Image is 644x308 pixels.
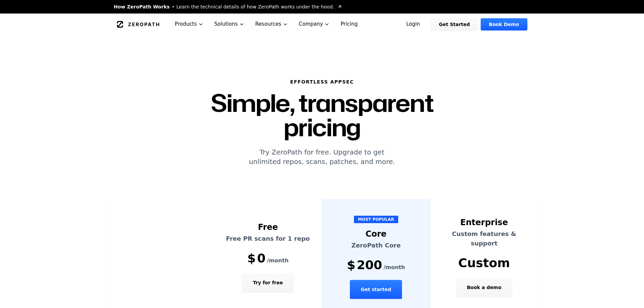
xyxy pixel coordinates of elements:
span: $ [347,258,355,272]
div: Free [222,222,314,233]
span: $ [247,252,256,265]
button: Get started [350,280,402,299]
h1: Simple, transparent pricing [171,91,474,139]
p: Custom features & support [438,229,530,248]
span: 0 [257,252,266,265]
button: Try for free [242,273,293,292]
p: Free PR scans for 1 repo [222,234,314,243]
div: Enterprise [438,217,530,228]
button: Book a demo [456,278,512,297]
button: Solutions [209,14,250,35]
span: /month [267,257,289,265]
span: MOST POPULAR [354,216,398,223]
span: Custom [458,256,510,270]
a: Get Started [431,18,478,30]
button: Resources [250,14,293,35]
a: Pricing [335,14,363,35]
div: Core [330,229,422,239]
a: Book Demo [481,18,527,30]
button: Products [169,14,209,35]
span: /month [383,263,405,271]
nav: Global [106,14,539,35]
button: Company [293,14,335,35]
span: 200 [357,258,382,272]
h6: Effortless AppSec [171,78,474,85]
p: Try ZeroPath for free. Upgrade to get unlimited repos, scans, patches, and more. [171,147,474,166]
span: How ZeroPath Works [114,3,170,10]
a: Login [398,18,428,30]
a: How ZeroPath WorksLearn the technical details of how ZeroPath works under the hood. [114,3,342,10]
p: ZeroPath Core [330,241,422,250]
span: Learn the technical details of how ZeroPath works under the hood. [176,3,334,10]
